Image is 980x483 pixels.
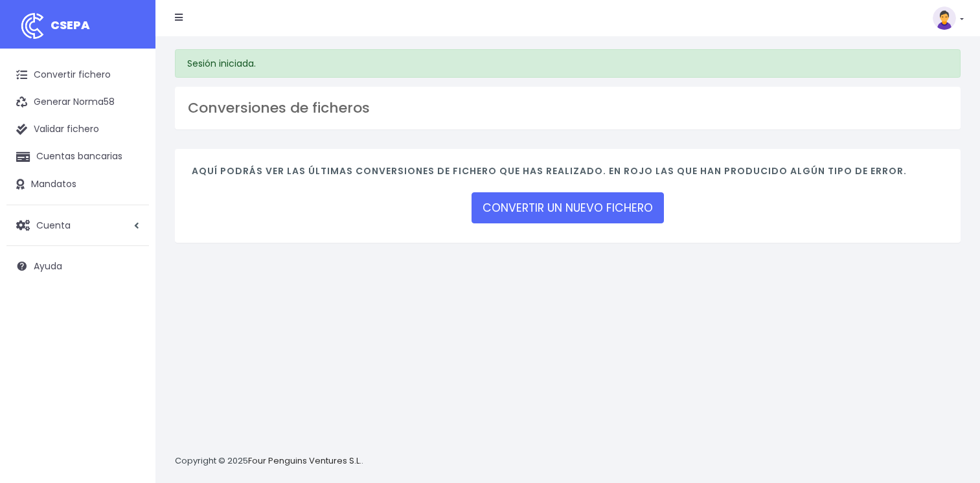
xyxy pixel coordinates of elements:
[188,100,948,117] h3: Conversiones de ficheros
[36,218,71,231] span: Cuenta
[248,455,361,467] a: Four Penguins Ventures S.L.
[175,49,961,78] div: Sesión iniciada.
[6,212,149,239] a: Cuenta
[192,166,944,183] h4: Aquí podrás ver las últimas conversiones de fichero que has realizado. En rojo las que han produc...
[51,17,90,33] span: CSEPA
[6,116,149,143] a: Validar fichero
[6,253,149,280] a: Ayuda
[6,171,149,198] a: Mandatos
[175,455,363,468] p: Copyright © 2025 .
[472,192,664,223] a: CONVERTIR UN NUEVO FICHERO
[34,260,62,273] span: Ayuda
[6,143,149,170] a: Cuentas bancarias
[16,10,49,42] img: logo
[933,6,956,30] img: profile
[6,89,149,116] a: Generar Norma58
[6,62,149,89] a: Convertir fichero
